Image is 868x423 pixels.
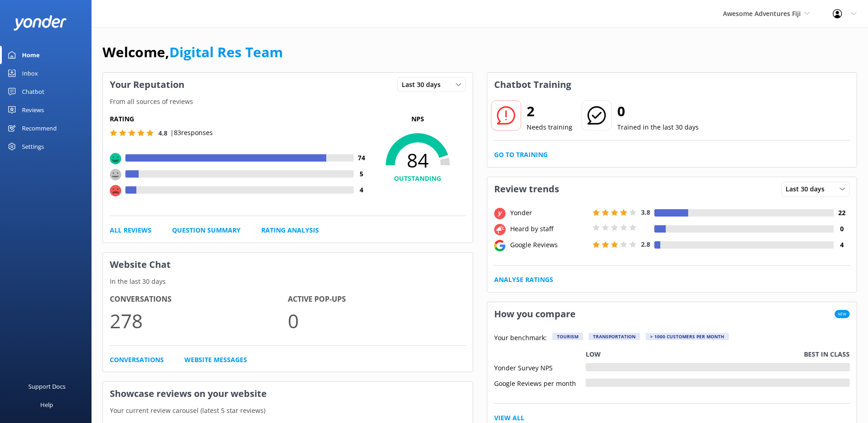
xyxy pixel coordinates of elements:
[22,101,44,119] div: Reviews
[370,174,466,184] h4: OUTSTANDING
[354,153,370,163] h4: 74
[508,208,590,218] div: Yonder
[110,225,151,235] a: All Reviews
[586,349,601,359] p: Low
[508,240,590,250] div: Google Reviews
[40,396,53,414] div: Help
[288,293,466,305] h4: Active Pop-ups
[487,73,578,97] h3: Chatbot Training
[588,333,640,340] div: Transportation
[22,82,44,101] div: Chatbot
[110,305,288,336] p: 278
[103,73,191,97] h3: Your Reputation
[508,224,590,234] div: Heard by staff
[103,97,473,107] p: From all sources of reviews
[28,377,65,396] div: Support Docs
[494,275,553,285] a: Analyse Ratings
[110,355,164,365] a: Conversations
[641,208,650,217] span: 3.8
[22,119,57,137] div: Recommend
[804,349,850,359] p: Best in class
[22,46,40,64] div: Home
[835,310,850,318] span: New
[494,363,586,371] div: Yonder Survey NPS
[494,413,524,423] a: View All
[110,293,288,305] h4: Conversations
[354,169,370,179] h4: 5
[494,150,548,160] a: Go to Training
[646,333,729,340] div: > 1000 customers per month
[494,379,586,387] div: Google Reviews per month
[494,333,547,344] p: Your benchmark:
[786,184,830,194] span: Last 30 days
[22,137,44,156] div: Settings
[834,240,850,250] h4: 4
[110,114,370,124] h5: Rating
[158,129,167,137] span: 4.8
[103,277,473,287] p: In the last 30 days
[261,225,319,235] a: Rating Analysis
[552,333,583,340] div: Tourism
[172,225,241,235] a: Question Summary
[487,302,582,326] h3: How you compare
[370,114,466,124] p: NPS
[103,382,473,406] h3: Showcase reviews on your website
[834,208,850,218] h4: 22
[170,128,213,138] p: | 83 responses
[641,240,650,249] span: 2.8
[370,149,466,172] span: 84
[723,9,801,18] span: Awesome Adventures Fiji
[184,355,247,365] a: Website Messages
[103,406,473,416] p: Your current review carousel (latest 5 star reviews)
[354,185,370,195] h4: 4
[527,100,572,122] h2: 2
[22,64,38,82] div: Inbox
[169,43,283,61] a: Digital Res Team
[103,253,473,277] h3: Website Chat
[14,15,66,30] img: yonder-white-logo.png
[102,41,283,63] h1: Welcome,
[617,122,699,132] p: Trained in the last 30 days
[834,224,850,234] h4: 0
[402,80,446,90] span: Last 30 days
[617,100,699,122] h2: 0
[288,305,466,336] p: 0
[527,122,572,132] p: Needs training
[487,177,566,201] h3: Review trends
